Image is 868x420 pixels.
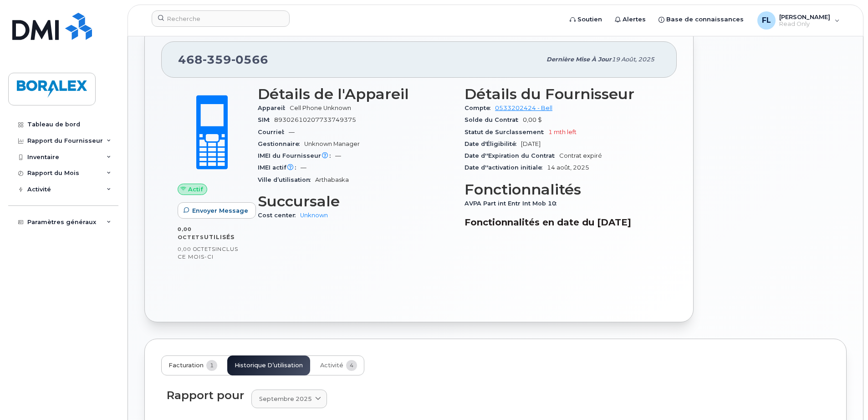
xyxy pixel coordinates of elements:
span: [PERSON_NAME] [779,13,830,20]
h3: Succursale [258,193,454,210]
a: Soutien [563,10,608,29]
span: inclus ce mois-ci [178,245,238,260]
span: 1 [206,360,217,371]
span: Arthabaska [315,176,349,183]
div: Rapport pour [167,389,244,401]
span: Courriel [258,129,289,135]
span: septembre 2025 [259,395,312,403]
span: Facturation [168,362,204,369]
span: [DATE] [521,140,541,147]
span: Envoyer Message [192,206,248,215]
h3: Détails du Fournisseur [465,86,660,102]
span: utilisés [204,234,235,240]
span: Cell Phone Unknown [290,105,351,111]
span: Solde du Contrat [465,116,523,123]
span: Soutien [577,15,602,24]
span: 0566 [231,53,268,66]
span: Alertes [623,15,646,24]
span: 468 [178,53,268,66]
span: 1 mth left [548,129,577,135]
span: 359 [203,53,231,66]
a: 0533202424 - Bell [495,105,552,111]
h3: Fonctionnalités en date du [DATE] [465,217,660,228]
span: IMEI du Fournisseur [258,152,335,159]
span: Read Only [779,20,830,28]
span: AVPA Part int Entr Int Mob 10 [465,200,561,207]
h3: Détails de l'Appareil [258,86,454,102]
span: Date d'Éligibilité [465,140,521,147]
span: 89302610207733749375 [274,116,356,123]
span: FL [762,15,771,26]
input: Recherche [152,10,290,27]
span: Contrat expiré [559,152,602,159]
span: Activité [320,362,343,369]
span: Dernière mise à jour [546,56,612,63]
span: IMEI actif [258,164,301,171]
span: 4 [346,360,357,371]
a: septembre 2025 [251,390,327,408]
span: 0,00 Octets [178,226,204,240]
span: Compte [465,105,495,111]
span: Cost center [258,212,300,219]
span: 14 août, 2025 [547,164,589,171]
span: Ville d’utilisation [258,176,315,183]
span: 0,00 Octets [178,246,215,252]
span: Gestionnaire [258,140,304,147]
span: 0,00 $ [523,116,542,123]
span: Statut de Surclassement [465,129,548,135]
div: Francois Larocque [751,11,846,30]
span: Actif [188,185,203,194]
a: Alertes [608,10,652,29]
h3: Fonctionnalités [465,181,660,198]
span: Appareil [258,105,290,111]
span: — [289,129,295,135]
span: Base de connaissances [666,15,744,24]
a: Unknown [300,212,328,219]
span: 19 août, 2025 [612,56,654,63]
button: Envoyer Message [178,202,256,219]
span: Date d''Expiration du Contrat [465,152,559,159]
span: Unknown Manager [304,140,360,147]
span: — [335,152,341,159]
span: — [301,164,306,171]
a: Base de connaissances [652,10,750,29]
span: Date d''activation initiale [465,164,547,171]
span: SIM [258,116,274,123]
